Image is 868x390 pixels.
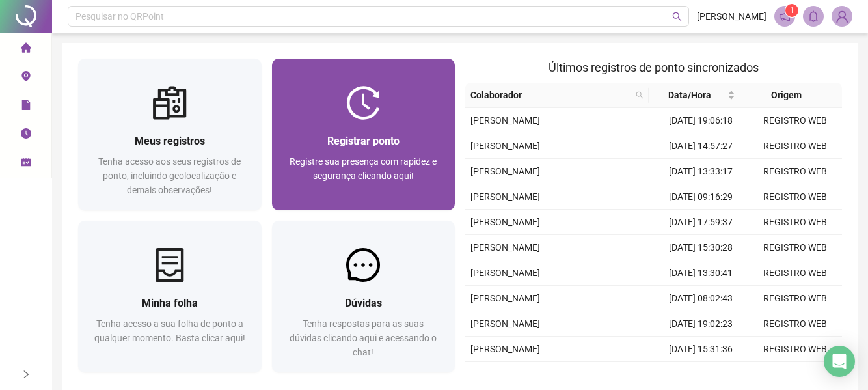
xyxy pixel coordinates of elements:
[470,318,540,329] span: [PERSON_NAME]
[654,108,748,133] td: [DATE] 19:06:18
[272,221,455,372] a: DúvidasTenha respostas para as suas dúvidas clicando aqui e acessando o chat!
[748,133,842,159] td: REGISTRO WEB
[832,7,852,26] img: 90889
[272,59,455,210] a: Registrar pontoRegistre sua presença com rapidez e segurança clicando aqui!
[470,115,540,126] span: [PERSON_NAME]
[654,184,748,210] td: [DATE] 09:16:29
[748,337,842,362] td: REGISTRO WEB
[98,156,241,195] span: Tenha acesso aos seus registros de ponto, incluindo geolocalização e demais observações!
[636,91,644,99] span: search
[748,286,842,311] td: REGISTRO WEB
[654,286,748,311] td: [DATE] 08:02:43
[21,65,31,91] span: environment
[94,318,245,343] span: Tenha acesso a sua folha de ponto a qualquer momento. Basta clicar aqui!
[470,166,540,176] span: [PERSON_NAME]
[21,122,31,148] span: clock-circle
[654,210,748,235] td: [DATE] 17:59:37
[135,135,205,147] span: Meus registros
[21,36,31,63] span: home
[327,135,400,147] span: Registrar ponto
[790,6,794,15] span: 1
[654,337,748,362] td: [DATE] 15:31:36
[633,85,646,105] span: search
[21,94,31,120] span: file
[21,370,31,379] span: right
[470,242,540,253] span: [PERSON_NAME]
[748,184,842,210] td: REGISTRO WEB
[748,159,842,184] td: REGISTRO WEB
[654,235,748,260] td: [DATE] 15:30:28
[78,221,262,372] a: Minha folhaTenha acesso a sua folha de ponto a qualquer momento. Basta clicar aqui!
[345,297,382,309] span: Dúvidas
[748,362,842,387] td: REGISTRO WEB
[824,346,855,377] div: Open Intercom Messenger
[748,108,842,133] td: REGISTRO WEB
[807,10,819,22] span: bell
[672,12,682,21] span: search
[470,268,540,278] span: [PERSON_NAME]
[470,88,631,102] span: Colaborador
[470,344,540,354] span: [PERSON_NAME]
[748,260,842,286] td: REGISTRO WEB
[654,311,748,337] td: [DATE] 19:02:23
[21,151,31,177] span: schedule
[748,311,842,337] td: REGISTRO WEB
[654,260,748,286] td: [DATE] 13:30:41
[654,159,748,184] td: [DATE] 13:33:17
[470,217,540,227] span: [PERSON_NAME]
[748,235,842,260] td: REGISTRO WEB
[748,210,842,235] td: REGISTRO WEB
[142,297,198,309] span: Minha folha
[654,88,725,102] span: Data/Hora
[78,59,262,210] a: Meus registrosTenha acesso aos seus registros de ponto, incluindo geolocalização e demais observa...
[470,141,540,151] span: [PERSON_NAME]
[697,9,766,23] span: [PERSON_NAME]
[654,133,748,159] td: [DATE] 14:57:27
[654,362,748,387] td: [DATE] 13:30:23
[779,10,791,22] span: notification
[290,156,437,181] span: Registre sua presença com rapidez e segurança clicando aqui!
[649,83,740,108] th: Data/Hora
[470,293,540,303] span: [PERSON_NAME]
[740,83,832,108] th: Origem
[290,318,437,357] span: Tenha respostas para as suas dúvidas clicando aqui e acessando o chat!
[785,4,798,17] sup: 1
[549,61,759,74] span: Últimos registros de ponto sincronizados
[470,191,540,202] span: [PERSON_NAME]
